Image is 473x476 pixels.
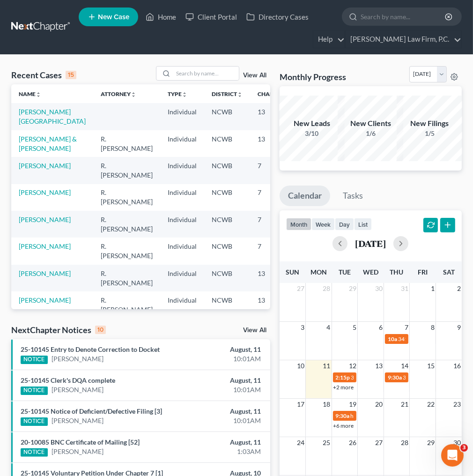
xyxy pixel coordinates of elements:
[363,268,378,276] span: Wed
[374,437,384,448] span: 27
[322,283,332,294] span: 28
[19,242,71,250] a: [PERSON_NAME]
[460,444,468,452] span: 3
[131,92,136,97] i: unfold_more
[21,345,160,353] a: 25-10145 Entry to Denote Correction to Docket
[374,360,384,372] span: 13
[374,283,384,294] span: 30
[19,269,71,277] a: [PERSON_NAME]
[310,268,327,276] span: Mon
[296,437,305,448] span: 24
[187,345,261,354] div: August, 11
[250,265,297,291] td: 13
[93,157,160,184] td: R. [PERSON_NAME]
[333,384,354,391] a: +2 more
[204,130,250,157] td: NCWB
[388,335,397,342] span: 10a
[101,90,136,97] a: Attorneyunfold_more
[160,157,204,184] td: Individual
[286,268,299,276] span: Sun
[204,103,250,130] td: NCWB
[390,268,404,276] span: Thu
[348,399,357,410] span: 19
[452,437,462,448] span: 30
[19,188,71,196] a: [PERSON_NAME]
[168,90,187,97] a: Typeunfold_more
[426,399,436,410] span: 22
[443,268,455,276] span: Sat
[187,376,261,385] div: August, 11
[333,422,354,429] a: +6 more
[397,118,462,129] div: New Filings
[400,399,409,410] span: 21
[93,265,160,291] td: R. [PERSON_NAME]
[441,444,464,467] iframe: Intercom live chat
[182,92,187,97] i: unfold_more
[11,69,76,81] div: Recent Cases
[93,211,160,238] td: R. [PERSON_NAME]
[296,360,305,372] span: 10
[93,130,160,157] td: R. [PERSON_NAME]
[361,8,446,25] input: Search by name...
[280,186,330,206] a: Calendar
[313,31,345,48] a: Help
[21,438,140,446] a: 20-10085 BNC Certificate of Mailing [52]
[338,118,403,129] div: New Clients
[456,283,462,294] span: 2
[19,296,71,304] a: [PERSON_NAME]
[19,90,41,97] a: Nameunfold_more
[426,360,436,372] span: 15
[400,283,409,294] span: 31
[19,162,71,170] a: [PERSON_NAME]
[250,157,297,184] td: 7
[21,448,48,457] div: NOTICE
[300,322,305,333] span: 3
[212,90,243,97] a: Districtunfold_more
[452,360,462,372] span: 16
[348,283,357,294] span: 29
[141,8,181,25] a: Home
[250,130,297,157] td: 13
[52,447,103,456] a: [PERSON_NAME]
[354,218,372,231] button: list
[98,14,129,21] span: New Case
[418,268,428,276] span: Fri
[95,326,106,334] div: 10
[19,135,77,152] a: [PERSON_NAME] & [PERSON_NAME]
[187,385,261,394] div: 10:01AM
[173,67,239,80] input: Search by name...
[351,374,442,381] span: 341(a) meeting for [PERSON_NAME]
[93,184,160,211] td: R. [PERSON_NAME]
[160,184,204,211] td: Individual
[430,283,436,294] span: 1
[242,8,313,25] a: Directory Cases
[21,417,48,426] div: NOTICE
[21,387,48,395] div: NOTICE
[322,437,332,448] span: 25
[279,129,345,138] div: 3/10
[160,211,204,238] td: Individual
[204,291,250,318] td: NCWB
[456,322,462,333] span: 9
[36,92,41,97] i: unfold_more
[296,283,305,294] span: 27
[426,437,436,448] span: 29
[322,360,332,372] span: 11
[52,354,103,364] a: [PERSON_NAME]
[351,412,473,419] span: hearing for [PERSON_NAME] & [PERSON_NAME]
[204,157,250,184] td: NCWB
[296,399,305,410] span: 17
[334,186,371,206] a: Tasks
[250,184,297,211] td: 7
[250,211,297,238] td: 7
[258,90,289,97] a: Chapterunfold_more
[311,218,335,231] button: week
[19,108,86,125] a: [PERSON_NAME][GEOGRAPHIC_DATA]
[352,322,357,333] span: 5
[346,31,461,48] a: [PERSON_NAME] Law Firm, P.C.
[400,360,409,372] span: 14
[338,129,403,138] div: 1/6
[66,71,76,79] div: 15
[374,399,384,410] span: 20
[19,216,71,223] a: [PERSON_NAME]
